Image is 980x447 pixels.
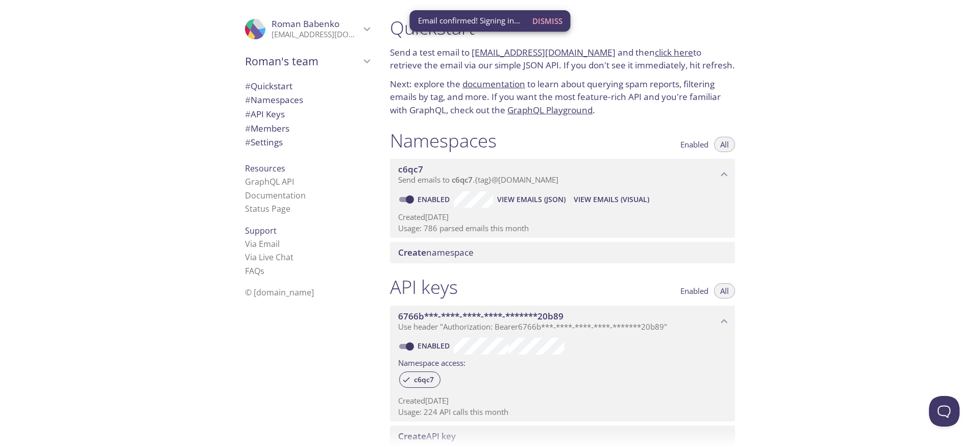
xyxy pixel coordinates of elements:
[260,265,264,277] span: s
[574,193,649,206] span: View Emails (Visual)
[655,46,693,58] a: click here
[714,137,735,152] button: All
[398,407,727,417] p: Usage: 224 API calls this month
[390,242,735,263] div: Create namespace
[272,18,339,30] span: Roman Babenko
[398,246,426,258] span: Create
[245,54,360,68] span: Roman's team
[245,265,264,277] a: FAQ
[493,191,570,208] button: View Emails (JSON)
[390,426,735,447] div: Create API Key
[237,107,378,121] div: API Keys
[418,15,520,26] span: Email confirmed! Signing in...
[245,225,277,236] span: Support
[398,395,727,406] p: Created [DATE]
[237,12,378,46] div: Roman Babenko
[472,46,616,58] a: [EMAIL_ADDRESS][DOMAIN_NAME]
[245,94,303,106] span: Namespaces
[929,396,960,427] iframe: Help Scout Beacon - Open
[452,175,473,185] span: c6qc7
[245,163,285,174] span: Resources
[497,193,566,206] span: View Emails (JSON)
[245,287,314,298] span: © [DOMAIN_NAME]
[398,163,423,175] span: c6qc7
[399,371,440,388] div: c6qc7
[390,16,735,39] h1: Quickstart
[398,246,474,258] span: namespace
[390,276,458,299] h1: API keys
[245,94,251,106] span: #
[462,78,525,90] a: documentation
[390,46,735,72] p: Send a test email to and then to retrieve the email via our simple JSON API. If you don't see it ...
[245,176,294,187] a: GraphQL API
[532,14,562,28] span: Dismiss
[245,108,285,120] span: API Keys
[245,108,251,120] span: #
[390,159,735,190] div: c6qc7 namespace
[390,129,497,152] h1: Namespaces
[245,80,292,92] span: Quickstart
[245,238,280,250] a: Via Email
[416,341,454,351] a: Enabled
[398,223,727,234] p: Usage: 786 parsed emails this month
[245,122,251,134] span: #
[674,137,715,152] button: Enabled
[398,212,727,222] p: Created [DATE]
[237,79,378,93] div: Quickstart
[714,283,735,299] button: All
[528,11,567,31] button: Dismiss
[245,136,283,148] span: Settings
[245,190,306,201] a: Documentation
[237,48,378,74] div: Roman's team
[390,78,735,117] p: Next: explore the to learn about querying spam reports, filtering emails by tag, and more. If you...
[398,175,558,185] span: Send emails to . {tag} @[DOMAIN_NAME]
[570,191,653,208] button: View Emails (Visual)
[245,80,251,92] span: #
[237,121,378,136] div: Members
[674,283,715,299] button: Enabled
[272,30,360,40] p: [EMAIL_ADDRESS][DOMAIN_NAME]
[237,93,378,107] div: Namespaces
[408,375,440,384] span: c6qc7
[245,203,290,214] a: Status Page
[507,104,593,116] a: GraphQL Playground
[245,252,293,263] a: Via Live Chat
[245,122,289,134] span: Members
[398,355,465,369] label: Namespace access:
[237,135,378,150] div: Team Settings
[245,136,251,148] span: #
[416,194,454,204] a: Enabled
